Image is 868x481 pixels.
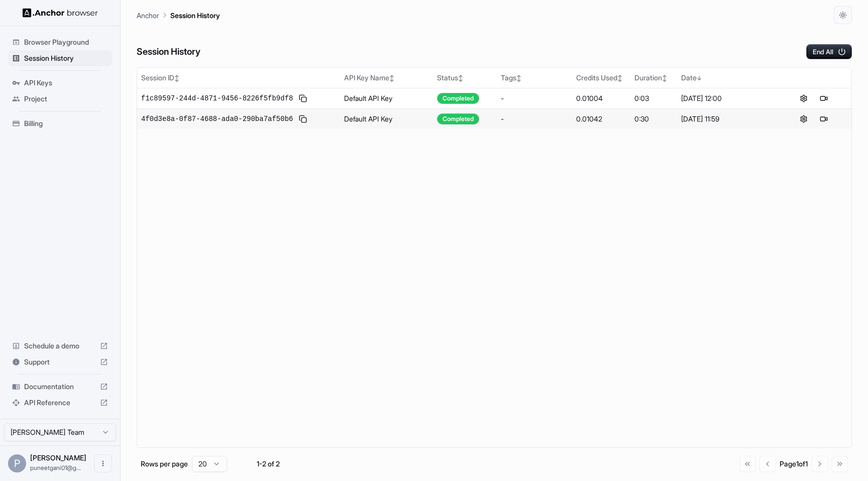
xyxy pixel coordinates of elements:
div: Completed [437,93,479,104]
span: ↕ [458,74,463,82]
span: Browser Playground [24,37,108,47]
span: ↓ [697,74,702,82]
p: Anchor [137,10,159,21]
div: Session ID [141,73,336,83]
span: Billing [24,118,108,129]
div: API Key Name [344,73,429,83]
div: [DATE] 11:59 [681,114,772,124]
div: Browser Playground [8,34,112,50]
div: [DATE] 12:00 [681,93,772,103]
div: Project [8,91,112,107]
td: Default API Key [340,88,433,108]
span: Documentation [24,382,96,392]
span: f1c89597-244d-4871-9456-8226f5fb9df8 [141,93,293,103]
span: Puneet Gani [30,453,86,462]
h6: Session History [137,45,200,59]
div: Page 1 of 1 [780,459,808,469]
div: 1-2 of 2 [243,459,293,469]
div: Support [8,354,112,370]
span: Session History [24,53,108,63]
span: ↕ [516,74,521,82]
button: Open menu [94,454,112,472]
div: P [8,454,26,472]
div: Billing [8,115,112,132]
div: API Keys [8,75,112,91]
p: Session History [170,10,220,21]
div: 0.01042 [576,114,626,124]
div: Date [681,73,772,83]
span: ↕ [174,74,179,82]
nav: breadcrumb [137,10,220,21]
td: Default API Key [340,108,433,129]
div: Documentation [8,379,112,395]
span: 4f0d3e8a-0f87-4688-ada0-290ba7af50b6 [141,114,293,124]
div: 0:03 [634,93,674,103]
span: ↕ [662,74,667,82]
div: Schedule a demo [8,338,112,354]
div: - [501,93,568,103]
div: Status [437,73,493,83]
div: - [501,114,568,124]
div: API Reference [8,395,112,411]
span: API Keys [24,78,108,88]
div: Tags [501,73,568,83]
span: Schedule a demo [24,341,96,351]
div: 0.01004 [576,93,626,103]
button: End All [806,44,852,59]
span: ↕ [389,74,394,82]
div: Completed [437,113,479,125]
span: Support [24,357,96,367]
span: ↕ [617,74,622,82]
div: 0:30 [634,114,674,124]
span: puneetgani01@gmail.com [30,464,81,471]
p: Rows per page [141,459,188,469]
div: Session History [8,50,112,66]
span: Project [24,94,108,104]
span: API Reference [24,398,96,408]
img: Anchor Logo [23,8,98,18]
div: Duration [634,73,674,83]
div: Credits Used [576,73,626,83]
